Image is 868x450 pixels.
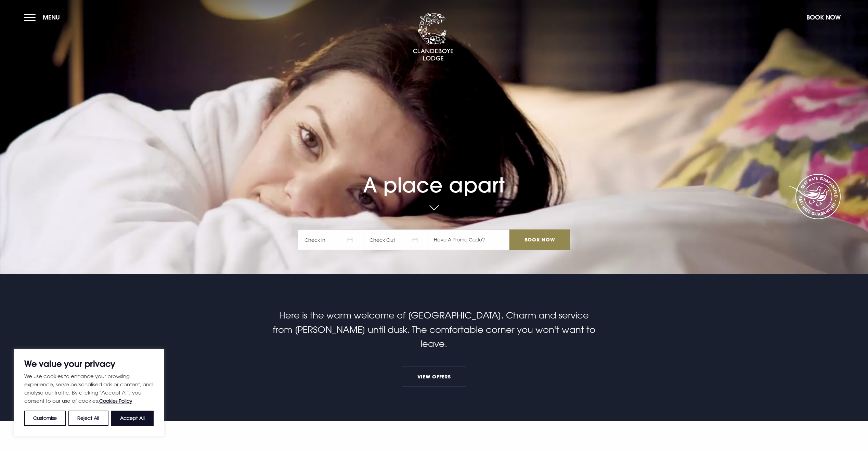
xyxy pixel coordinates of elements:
[14,349,164,436] div: We value your privacy
[428,229,509,250] input: Have A Promo Code?
[298,146,570,197] h1: A place apart
[413,13,454,61] img: Clandeboye Lodge
[402,366,466,387] a: View Offers
[24,411,66,426] button: Customise
[803,10,844,25] button: Book Now
[271,308,597,351] p: Here is the warm welcome of [GEOGRAPHIC_DATA]. Charm and service from [PERSON_NAME] until dusk. T...
[111,411,154,426] button: Accept All
[509,229,570,250] input: Book Now
[68,411,108,426] button: Reject All
[24,10,63,25] button: Menu
[99,398,132,404] a: Cookies Policy
[298,229,363,250] span: Check In
[24,360,154,368] p: We value your privacy
[24,372,154,405] p: We use cookies to enhance your browsing experience, serve personalised ads or content, and analys...
[363,229,428,250] span: Check Out
[43,13,60,21] span: Menu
